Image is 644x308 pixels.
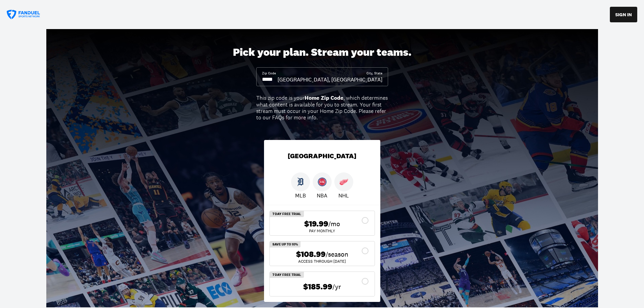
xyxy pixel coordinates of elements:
[270,211,304,217] div: 7 Day Free Trial
[338,191,349,199] p: NHL
[610,7,637,22] button: SIGN IN
[295,191,306,199] p: MLB
[328,219,340,229] span: /mo
[326,250,348,259] span: /season
[339,177,348,186] img: Red Wings
[270,272,304,278] div: 7 Day Free Trial
[233,46,411,59] div: Pick your plan. Stream your teams.
[366,71,382,76] div: City, State
[318,177,327,186] img: Pistons
[264,140,380,172] div: [GEOGRAPHIC_DATA]
[304,219,328,229] span: $19.99
[296,250,326,259] span: $108.99
[278,76,382,83] div: [GEOGRAPHIC_DATA], [GEOGRAPHIC_DATA]
[305,94,343,101] b: Home Zip Code
[256,95,388,121] div: This zip code is your , which determines what content is available for you to stream. Your first ...
[332,282,341,291] span: /yr
[275,259,369,263] div: ACCESS THROUGH [DATE]
[262,71,276,76] div: Zip Code
[317,191,327,199] p: NBA
[270,241,301,247] div: Save Up To 10%
[275,229,369,233] div: Pay Monthly
[303,282,332,292] span: $185.99
[296,177,305,186] img: Tigers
